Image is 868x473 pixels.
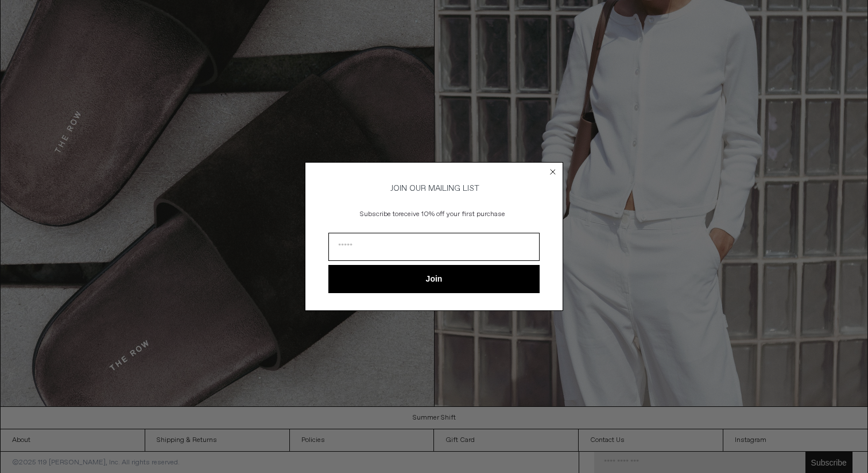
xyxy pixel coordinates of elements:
[328,265,540,293] button: Join
[328,233,540,261] input: Email
[547,166,559,178] button: Close dialog
[360,210,398,219] span: Subscribe to
[398,210,505,219] span: receive 10% off your first purchase
[389,183,479,194] span: JOIN OUR MAILING LIST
